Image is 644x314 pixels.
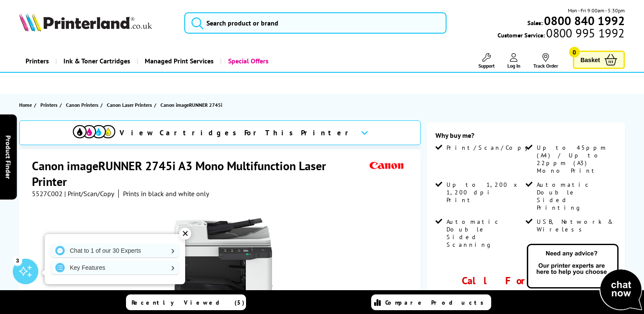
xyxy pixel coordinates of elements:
[385,299,488,306] span: Compare Products
[525,243,644,312] img: Open Live Chat window
[545,29,624,37] span: 0800 995 1992
[179,228,191,240] div: ✕
[544,13,625,29] b: 0800 840 1992
[51,244,179,257] a: Chat to 1 of our 30 Experts
[527,19,543,27] span: Sales:
[537,218,614,233] span: USB, Network & Wireless
[543,17,625,25] a: 0800 840 1992
[447,218,524,248] span: Automatic Double Sided Scanning
[435,274,616,287] div: Call For Price
[19,100,34,109] a: Home
[184,12,447,34] input: Search product or brand
[55,50,137,72] a: Ink & Toner Cartridges
[32,189,63,198] span: 5527C002
[478,63,495,69] span: Support
[537,144,614,174] span: Up to 45ppm (A4) / Up to 22ppm (A3) Mono Print
[160,100,224,109] a: Canon imageRUNNER 2745i
[120,128,354,137] span: View Cartridges For This Printer
[367,158,406,174] img: Canon
[32,158,367,189] h1: Canon imageRUNNER 2745i A3 Mono Multifunction Laser Printer
[73,125,115,138] img: cmyk-icon.svg
[132,299,245,306] span: Recently Viewed (5)
[107,100,154,109] a: Canon Laser Printers
[19,100,32,109] span: Home
[507,53,521,69] a: Log In
[40,100,57,109] span: Printers
[63,50,130,72] span: Ink & Toner Cartridges
[19,13,174,33] a: Printerland Logo
[123,189,209,198] i: Prints in black and white only
[533,53,558,69] a: Track Order
[581,54,600,66] span: Basket
[573,51,625,69] a: Basket 0
[507,63,521,69] span: Log In
[19,13,152,31] img: Printerland Logo
[220,50,275,72] a: Special Offers
[107,100,152,109] span: Canon Laser Printers
[447,144,534,151] span: Print/Scan/Copy
[4,135,13,179] span: Product Finder
[66,100,100,109] a: Canon Printers
[64,189,114,198] span: | Print/Scan/Copy
[51,261,179,274] a: Key Features
[435,131,616,144] div: Why buy me?
[126,294,246,310] a: Recently Viewed (5)
[537,181,614,211] span: Automatic Double Sided Printing
[137,50,220,72] a: Managed Print Services
[160,100,222,109] span: Canon imageRUNNER 2745i
[447,181,524,204] span: Up to 1,200 x 1,200 dpi Print
[478,53,495,69] a: Support
[568,6,625,14] span: Mon - Fri 9:00am - 5:30pm
[13,256,22,265] div: 3
[40,100,60,109] a: Printers
[66,100,98,109] span: Canon Printers
[498,29,624,39] span: Customer Service:
[371,294,491,310] a: Compare Products
[569,47,580,57] span: 0
[19,50,55,72] a: Printers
